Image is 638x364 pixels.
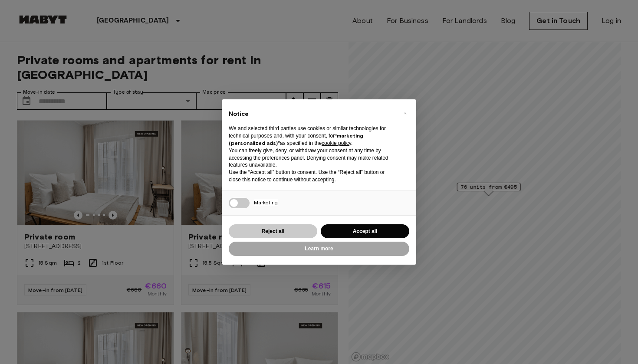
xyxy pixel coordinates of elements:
span: × [404,108,407,118]
p: You can freely give, deny, or withdraw your consent at any time by accessing the preferences pane... [229,147,395,169]
a: cookie policy [322,140,351,146]
p: We and selected third parties use cookies or similar technologies for technical purposes and, wit... [229,125,395,147]
button: Accept all [321,224,409,239]
button: Reject all [229,224,317,239]
button: Learn more [229,242,409,256]
button: Close this notice [398,106,412,120]
span: Marketing [254,199,278,206]
strong: “marketing (personalized ads)” [229,132,363,146]
h2: Notice [229,110,395,118]
p: Use the “Accept all” button to consent. Use the “Reject all” button or close this notice to conti... [229,169,395,184]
